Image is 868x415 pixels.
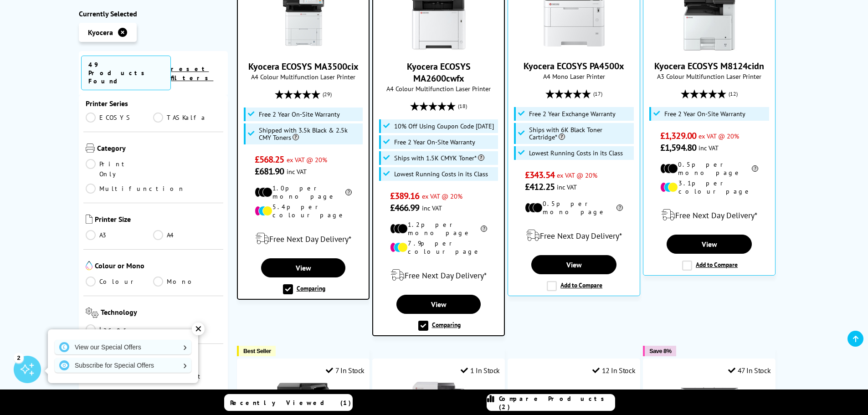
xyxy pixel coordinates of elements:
[55,358,191,373] a: Subscribe for Special Offers
[79,9,228,18] div: Currently Selected
[88,28,113,37] span: Kyocera
[529,110,616,118] span: Free 2 Year Exchange Warranty
[86,184,185,194] a: Multifunction
[531,255,616,274] a: View
[14,353,24,363] div: 2
[524,60,624,72] a: Kyocera ECOSYS PA4500x
[101,307,221,320] span: Technology
[675,44,744,53] a: Kyocera ECOSYS M8124cidn
[682,261,738,271] label: Add to Compare
[422,204,442,212] span: inc VAT
[390,239,488,256] li: 7.9p per colour page
[86,324,154,334] a: Laser
[418,321,461,331] label: Comparing
[390,190,420,202] span: £389.16
[529,126,632,141] span: Ships with 6K Black Toner Cartridge*
[699,143,719,152] span: inc VAT
[660,142,696,154] span: £1,594.80
[513,223,635,248] div: modal_delivery
[287,155,327,164] span: ex VAT @ 20%
[654,60,764,72] a: Kyocera ECOSYS M8124cidn
[153,113,221,123] a: TASKalfa
[323,86,332,103] span: (29)
[255,154,284,165] span: £568.25
[255,203,352,219] li: 5.4p per colour page
[648,72,770,81] span: A3 Colour Multifunction Laser Printer
[378,84,499,93] span: A4 Colour Multifunction Laser Printer
[153,277,221,287] a: Mono
[86,143,95,153] img: Category
[396,295,481,314] a: View
[86,230,154,240] a: A3
[390,220,488,237] li: 1.2p per mono page
[487,394,615,411] a: Compare Products (2)
[86,307,99,318] img: Technology
[378,262,499,288] div: modal_delivery
[461,366,500,375] div: 1 In Stock
[95,261,221,272] span: Colour or Mono
[394,123,494,130] span: 10% Off Using Coupon Code [DATE]
[540,44,608,53] a: Kyocera ECOSYS PA4500x
[557,171,597,179] span: ex VAT @ 20%
[81,56,171,90] span: 49 Products Found
[728,366,770,375] div: 47 In Stock
[224,394,353,411] a: Recently Viewed (1)
[699,132,739,140] span: ex VAT @ 20%
[648,202,770,228] div: modal_delivery
[86,215,92,224] img: Printer Size
[259,111,340,118] span: Free 2 Year On-Site Warranty
[86,99,221,108] span: Printer Series
[529,149,623,157] span: Lowest Running Costs in its Class
[407,61,471,84] a: Kyocera ECOSYS MA2600cwfx
[667,235,751,254] a: View
[405,44,473,53] a: Kyocera ECOSYS MA2600cwfx
[255,165,284,177] span: £681.90
[153,230,221,240] a: A4
[729,85,738,102] span: (12)
[171,65,213,82] a: reset filters
[248,61,359,72] a: Kyocera ECOSYS MA3500cix
[86,261,92,270] img: Colour or Mono
[394,154,484,162] span: Ships with 1.5K CMYK Toner*
[326,366,365,375] div: 7 In Stock
[394,170,488,178] span: Lowest Running Costs in its Class
[525,169,555,181] span: £343.54
[242,72,364,81] span: A4 Colour Multifunction Laser Printer
[237,346,276,356] button: Best Seller
[86,277,154,287] a: Colour
[261,258,345,277] a: View
[499,395,615,411] span: Compare Products (2)
[525,181,555,193] span: £412.25
[422,192,462,200] span: ex VAT @ 20%
[255,184,352,200] li: 1.0p per mono page
[97,143,221,154] span: Category
[283,284,325,294] label: Comparing
[55,340,191,354] a: View our Special Offers
[547,281,602,291] label: Add to Compare
[557,183,577,191] span: inc VAT
[243,348,271,354] span: Best Seller
[664,110,745,118] span: Free 2 Year On-Site Warranty
[269,44,338,53] a: Kyocera ECOSYS MA3500cix
[643,346,676,356] button: Save 8%
[593,85,602,102] span: (17)
[259,127,361,141] span: Shipped with 3.5k Black & 2.5k CMY Toners
[86,113,154,123] a: ECOSYS
[660,160,758,177] li: 0.5p per mono page
[458,97,467,115] span: (18)
[192,323,205,335] div: ✕
[390,202,420,214] span: £466.99
[230,399,351,407] span: Recently Viewed (1)
[592,366,635,375] div: 12 In Stock
[525,200,623,216] li: 0.5p per mono page
[95,215,221,225] span: Printer Size
[86,159,154,179] a: Print Only
[394,138,475,146] span: Free 2 Year On-Site Warranty
[660,130,696,142] span: £1,329.00
[649,348,671,354] span: Save 8%
[660,179,758,195] li: 3.1p per colour page
[513,72,635,81] span: A4 Mono Laser Printer
[242,226,364,251] div: modal_delivery
[287,167,307,176] span: inc VAT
